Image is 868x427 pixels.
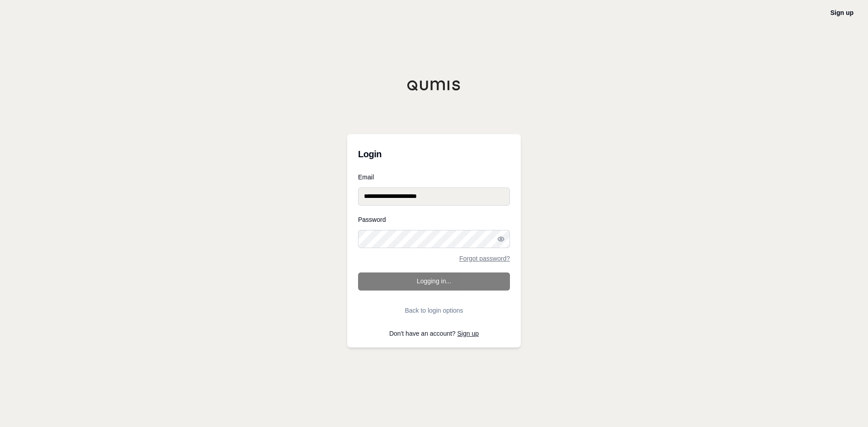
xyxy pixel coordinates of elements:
[407,80,461,91] img: Qumis
[358,301,510,319] button: Back to login options
[459,255,510,262] a: Forgot password?
[358,174,510,180] label: Email
[458,330,479,337] a: Sign up
[830,9,854,16] a: Sign up
[358,330,510,337] p: Don't have an account?
[358,145,510,163] h3: Login
[358,216,510,223] label: Password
